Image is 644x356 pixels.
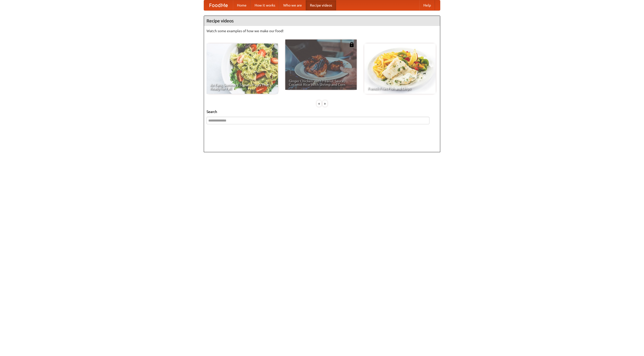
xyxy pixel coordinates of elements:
[279,0,306,10] a: Who we are
[419,0,435,10] a: Help
[207,28,437,33] p: Watch some examples of how we make our food!
[251,0,279,10] a: How it works
[349,42,354,47] img: 483408.png
[317,100,321,107] div: «
[207,109,437,114] h5: Search
[204,16,440,26] h4: Recipe videos
[233,0,251,10] a: Home
[306,0,336,10] a: Recipe videos
[207,44,278,94] a: An Easy, Summery Tomato Pasta That's Ready for Fall
[323,100,327,107] div: »
[368,87,432,90] span: French Fries Fish and Chips
[210,83,274,90] span: An Easy, Summery Tomato Pasta That's Ready for Fall
[364,44,436,94] a: French Fries Fish and Chips
[204,0,233,10] a: FoodMe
